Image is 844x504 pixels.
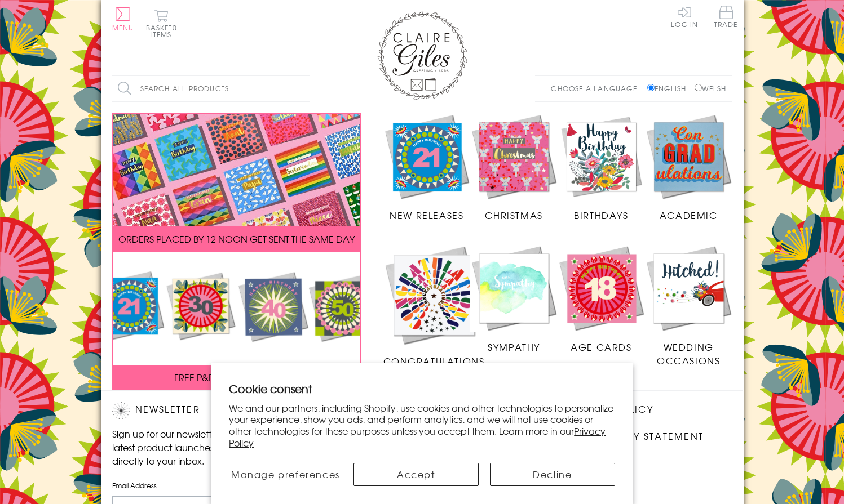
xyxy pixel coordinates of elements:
[488,340,540,354] span: Sympathy
[390,208,463,222] span: New Releases
[298,76,310,101] input: Search
[383,354,485,368] span: Congratulations
[574,208,628,222] span: Birthdays
[229,381,615,396] h2: Cookie consent
[563,429,704,444] a: Accessibility Statement
[383,244,485,368] a: Congratulations
[229,402,615,449] p: We and our partners, including Shopify, use cookies and other technologies to personalize your ex...
[714,6,738,30] a: Trade
[470,244,558,354] a: Sympathy
[490,463,615,486] button: Decline
[377,11,467,100] img: Claire Giles Greetings Cards
[647,84,655,91] input: English
[571,340,631,354] span: Age Cards
[112,402,304,419] h2: Newsletter
[146,9,177,38] button: Basket0 items
[671,6,698,28] a: Log In
[647,83,692,93] label: English
[112,76,310,101] input: Search all products
[112,427,304,467] p: Sign up for our newsletter to receive the latest product launches, news and offers directly to yo...
[112,7,134,31] button: Menu
[551,83,645,93] p: Choose a language:
[470,113,558,222] a: Christmas
[174,371,298,384] span: FREE P&P ON ALL UK ORDERS
[231,467,340,481] span: Manage preferences
[229,463,342,486] button: Manage preferences
[558,244,645,354] a: Age Cards
[714,6,738,28] span: Trade
[558,113,645,222] a: Birthdays
[645,244,732,367] a: Wedding Occasions
[485,208,542,222] span: Christmas
[645,113,732,222] a: Academic
[657,340,720,367] span: Wedding Occasions
[118,232,355,246] span: ORDERS PLACED BY 12 NOON GET SENT THE SAME DAY
[229,424,606,449] a: Privacy Policy
[695,84,702,91] input: Welsh
[383,113,471,222] a: New Releases
[112,480,304,490] label: Email Address
[695,83,727,93] label: Welsh
[660,208,718,222] span: Academic
[151,23,177,39] span: 0 items
[112,23,134,33] span: Menu
[353,463,479,486] button: Accept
